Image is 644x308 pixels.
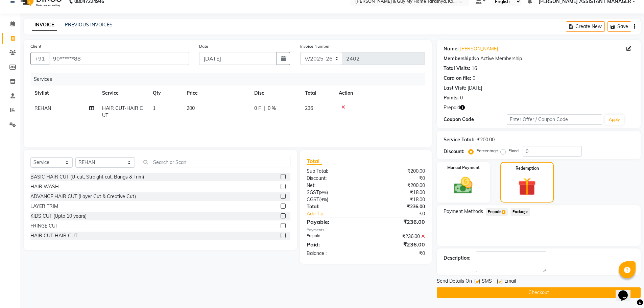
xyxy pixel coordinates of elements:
span: CGST [307,196,319,203]
span: 1 [502,210,505,214]
iframe: chat widget [616,281,637,301]
div: KIDS CUT (Upto 10 years) [30,213,87,220]
span: | [264,105,265,112]
div: Discount: [444,148,464,155]
button: Apply [605,115,624,125]
div: Total Visits: [444,65,470,72]
div: [DATE] [468,85,482,92]
div: ₹236.00 [366,233,430,240]
div: ₹236.00 [366,240,430,248]
div: No Active Membership [444,55,634,62]
div: ₹200.00 [366,182,430,189]
span: 9% [320,197,327,202]
div: ₹0 [366,175,430,182]
span: Email [504,278,516,286]
img: _cash.svg [448,175,478,196]
span: SGST [307,189,319,195]
label: Invoice Number [300,43,330,49]
div: Coupon Code [444,116,507,123]
img: _gift.svg [512,175,542,198]
th: Action [335,86,425,101]
th: Stylist [30,86,98,101]
label: Manual Payment [447,165,480,171]
th: Price [183,86,250,101]
div: ( ) [302,196,366,203]
th: Disc [250,86,301,101]
a: INVOICE [32,19,57,31]
div: Last Visit: [444,85,466,92]
div: 0 [473,75,475,82]
label: Fixed [508,148,519,154]
div: Discount: [302,175,366,182]
span: 236 [305,105,313,111]
div: HAIR CUT-HAIR CUT [30,232,77,239]
div: Prepaid [302,233,366,240]
span: 200 [187,105,195,111]
div: Balance : [302,250,366,257]
span: 9% [320,190,327,195]
div: BASIC HAIR CUT (U-cut, Straight cut, Bangs & Trim) [30,173,144,181]
div: Payable: [302,218,366,226]
span: 0 F [254,105,261,112]
label: Date [199,43,208,49]
div: Membership: [444,55,473,62]
div: ₹18.00 [366,196,430,203]
label: Redemption [516,165,539,171]
span: SMS [482,278,492,286]
input: Search or Scan [140,157,291,167]
div: FRINGE CUT [30,222,58,230]
th: Total [301,86,335,101]
span: Prepaid [444,104,460,111]
div: Paid: [302,240,366,248]
span: Total [307,158,322,165]
div: Sub Total: [302,168,366,175]
button: +91 [30,52,49,65]
div: Description: [444,255,471,262]
input: Search by Name/Mobile/Email/Code [49,52,189,65]
div: Total: [302,203,366,210]
label: Percentage [476,148,498,154]
div: ₹18.00 [366,189,430,196]
div: Name: [444,45,459,52]
span: Payment Methods [444,208,483,215]
div: ₹236.00 [366,203,430,210]
a: PREVIOUS INVOICES [65,22,113,28]
span: 0 % [268,105,276,112]
span: 1 [153,105,156,111]
div: ₹236.00 [366,218,430,226]
th: Qty [149,86,183,101]
label: Client [30,43,41,49]
div: ₹0 [366,250,430,257]
div: Card on file: [444,75,471,82]
a: Add Tip [302,210,376,217]
button: Checkout [437,287,641,298]
span: Package [510,208,530,216]
div: HAIR WASH [30,183,59,190]
button: Save [607,21,631,32]
div: Services [31,73,430,86]
div: 16 [472,65,477,72]
a: [PERSON_NAME] [460,45,498,52]
div: 0 [460,94,463,101]
span: REHAN [34,105,51,111]
div: LAYER TRIM [30,203,58,210]
div: Net: [302,182,366,189]
div: Service Total: [444,136,474,143]
span: Send Details On [437,278,472,286]
div: Points: [444,94,459,101]
div: ₹200.00 [477,136,495,143]
div: ADVANCE HAIR CUT (Layer Cut & Creative Cut) [30,193,136,200]
th: Service [98,86,149,101]
span: Prepaid [486,208,508,216]
div: ( ) [302,189,366,196]
button: Create New [566,21,605,32]
span: HAIR CUT-HAIR CUT [102,105,143,118]
div: Payments [307,227,425,233]
input: Enter Offer / Coupon Code [507,114,602,125]
div: ₹0 [377,210,430,217]
div: ₹200.00 [366,168,430,175]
